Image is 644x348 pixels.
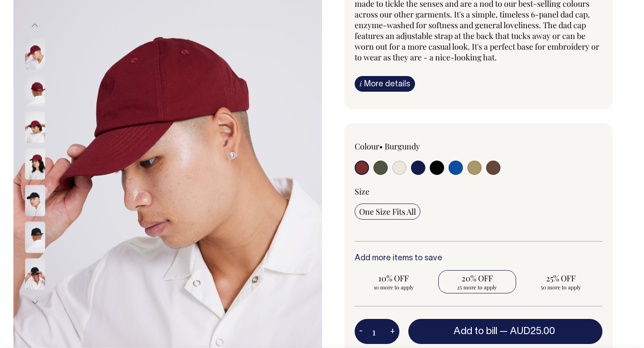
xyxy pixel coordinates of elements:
[25,112,45,143] img: burgundy
[526,273,595,284] span: 25% OFF
[443,284,512,291] span: 25 more to apply
[386,323,399,340] button: +
[521,270,600,293] input: 25% OFF 50 more to apply
[28,16,42,36] button: Previous
[25,259,45,290] img: black
[355,204,420,220] input: One Size Fits All
[510,327,555,336] span: AUD25.00
[25,222,45,253] img: black
[443,273,512,284] span: 20% OFF
[355,323,367,340] button: -
[385,141,420,152] label: Burgundy
[25,75,45,106] img: burgundy
[438,270,517,293] input: 20% OFF 25 more to apply
[359,206,416,217] span: One Size Fits All
[355,186,602,197] div: Size
[28,293,42,313] button: Next
[526,284,595,291] span: 50 more to apply
[25,38,45,70] img: burgundy
[359,284,428,291] span: 10 more to apply
[359,273,428,284] span: 10% OFF
[500,327,557,336] span: —
[25,185,45,216] img: black
[453,327,497,336] span: Add to bill
[25,149,45,180] img: burgundy
[355,254,602,263] h6: Add more items to save
[360,79,362,88] span: i
[355,270,433,293] input: 10% OFF 10 more to apply
[355,141,454,152] div: Colour
[408,319,602,344] button: Add to bill —AUD25.00
[379,141,383,152] span: •
[355,76,415,92] a: iMore details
